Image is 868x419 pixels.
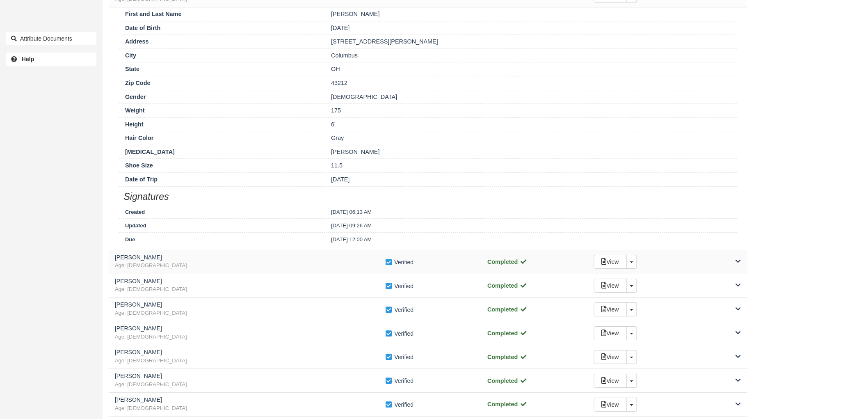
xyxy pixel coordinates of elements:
a: View [594,350,627,364]
h5: [PERSON_NAME] [115,325,385,332]
div: [DEMOGRAPHIC_DATA] [325,93,737,101]
span: Age: [DEMOGRAPHIC_DATA] [115,333,385,341]
small: [DATE] 09:26 AM [331,222,372,229]
div: Hair Color [119,134,325,142]
div: [MEDICAL_DATA] [119,148,325,156]
a: View [594,302,627,316]
span: Age: [DEMOGRAPHIC_DATA] [115,357,385,365]
h5: [PERSON_NAME] [115,397,385,403]
a: View [594,255,627,269]
a: View [594,326,627,340]
div: First and Last Name [119,10,325,18]
small: [DATE] 06:13 AM [331,209,372,215]
div: Columbus [325,51,737,60]
div: 175 [325,106,737,115]
span: Verified [395,401,414,409]
div: Date of Trip [119,175,325,184]
a: Help [6,53,96,66]
h5: [PERSON_NAME] [115,254,385,261]
small: Due [125,236,135,243]
div: Gray [325,134,737,142]
div: [STREET_ADDRESS][PERSON_NAME] [325,37,737,46]
h2: Signatures [119,189,737,202]
strong: Completed [487,354,527,360]
div: City [119,51,325,60]
div: Zip Code [119,79,325,87]
div: OH [325,65,737,73]
div: [PERSON_NAME] [325,148,737,156]
span: Verified [395,258,414,266]
h5: [PERSON_NAME] [115,302,385,308]
span: Age: [DEMOGRAPHIC_DATA] [115,262,385,270]
h5: [PERSON_NAME] [115,349,385,355]
div: Height [119,120,325,129]
div: Gender [119,93,325,101]
strong: Completed [487,306,527,313]
button: Attribute Documents [6,32,96,45]
span: Verified [395,377,414,385]
span: Age: [DEMOGRAPHIC_DATA] [115,309,385,317]
div: [PERSON_NAME] [325,10,737,18]
span: Verified [395,330,414,338]
b: Help [22,56,34,62]
div: [DATE] [325,175,737,184]
strong: Completed [487,259,527,265]
h5: [PERSON_NAME] [115,373,385,379]
a: View [594,398,627,412]
span: Age: [DEMOGRAPHIC_DATA] [115,381,385,389]
a: View [594,279,627,293]
small: [DATE] 12:00 AM [331,236,372,243]
a: View [594,374,627,388]
div: 11.5 [325,161,737,170]
small: Created [125,209,145,215]
div: 6' [325,120,737,129]
span: Verified [395,282,414,290]
strong: Completed [487,330,527,337]
span: Age: [DEMOGRAPHIC_DATA] [115,405,385,412]
div: Shoe Size [119,161,325,170]
strong: Completed [487,378,527,384]
strong: Completed [487,282,527,289]
strong: Completed [487,401,527,408]
div: Address [119,37,325,46]
h5: [PERSON_NAME] [115,278,385,284]
small: Updated [125,222,146,229]
span: Verified [395,306,414,314]
div: Date of Birth [119,24,325,32]
div: State [119,65,325,73]
div: Weight [119,106,325,115]
div: [DATE] [325,24,737,32]
span: Age: [DEMOGRAPHIC_DATA] [115,286,385,293]
span: Verified [395,353,414,361]
div: 43212 [325,79,737,87]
